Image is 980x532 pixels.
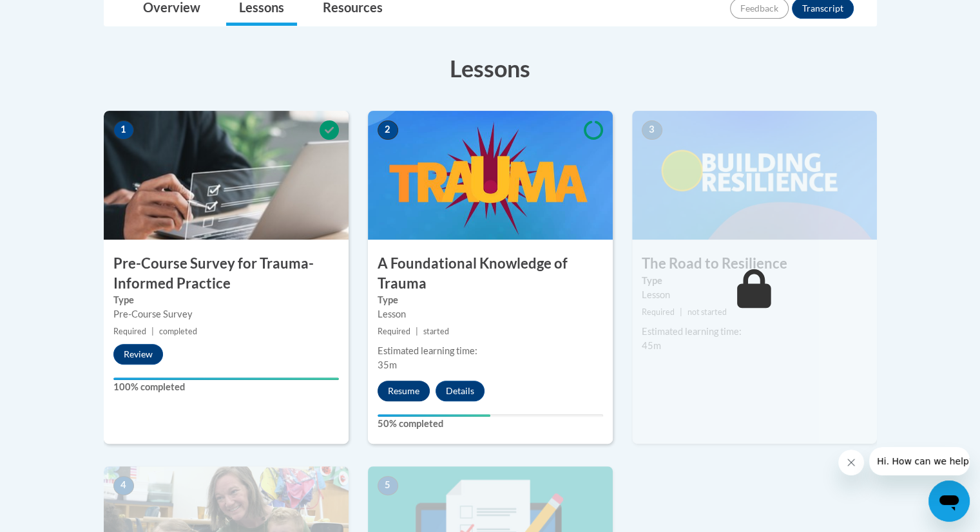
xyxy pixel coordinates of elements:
[113,377,339,380] div: Your progress
[113,293,339,307] label: Type
[632,254,877,274] h3: The Road to Resilience
[436,381,485,401] button: Details
[416,327,418,336] span: |
[928,480,970,522] iframe: Button to launch messaging window
[378,293,603,307] label: Type
[642,120,662,140] span: 3
[687,307,727,317] span: not started
[113,476,134,495] span: 4
[113,344,163,365] button: Review
[104,52,877,84] h3: Lessons
[368,111,613,240] img: Course Image
[378,381,430,401] button: Resume
[368,254,613,294] h3: A Foundational Knowledge of Trauma
[104,111,349,240] img: Course Image
[378,307,603,321] div: Lesson
[8,9,104,19] span: Hi. How can we help?
[113,307,339,321] div: Pre-Course Survey
[104,254,349,294] h3: Pre-Course Survey for Trauma-Informed Practice
[378,417,603,431] label: 50% completed
[378,120,398,140] span: 2
[642,340,661,351] span: 45m
[632,111,877,240] img: Course Image
[113,380,339,394] label: 100% completed
[869,447,970,475] iframe: Message from company
[113,120,134,140] span: 1
[423,327,449,336] span: started
[113,327,146,336] span: Required
[378,327,410,336] span: Required
[642,325,867,339] div: Estimated learning time:
[642,288,867,302] div: Lesson
[378,359,397,370] span: 35m
[159,327,197,336] span: completed
[378,414,490,417] div: Your progress
[378,344,603,358] div: Estimated learning time:
[151,327,154,336] span: |
[642,307,675,317] span: Required
[642,274,867,288] label: Type
[378,476,398,495] span: 5
[838,450,864,475] iframe: Close message
[680,307,682,317] span: |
